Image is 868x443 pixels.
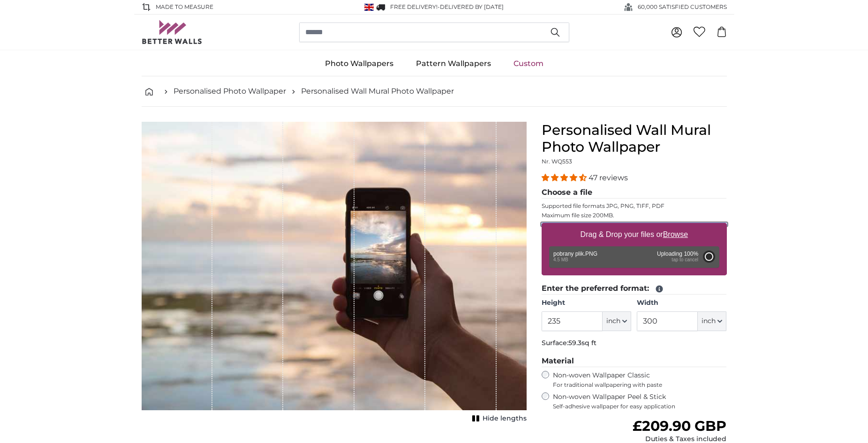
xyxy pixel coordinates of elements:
label: Drag & Drop your files or [576,225,691,244]
h1: Personalised Wall Mural Photo Wallpaper [542,122,727,155]
span: Self-adhesive wallpaper for easy application [553,403,727,410]
button: inch [603,311,631,331]
a: Custom [502,52,555,76]
span: Made to Measure [156,3,213,11]
legend: Enter the preferred format: [542,283,727,295]
label: Height [542,298,631,308]
p: Surface: [542,339,727,348]
span: 59.3sq ft [568,339,596,347]
span: £209.90 GBP [633,417,726,435]
a: Photo Wallpapers [314,52,405,76]
span: For traditional wallpapering with paste [553,381,727,389]
span: 60,000 SATISFIED CUSTOMERS [638,3,727,11]
nav: breadcrumbs [142,76,727,107]
span: inch [606,317,620,326]
span: Hide lengths [483,414,527,423]
a: Pattern Wallpapers [405,52,502,76]
label: Non-woven Wallpaper Peel & Stick [553,392,727,410]
label: Width [637,298,726,308]
a: Personalised Wall Mural Photo Wallpaper [301,86,454,97]
legend: Choose a file [542,187,727,199]
span: Delivered by [DATE] [440,3,504,10]
p: Supported file formats JPG, PNG, TIFF, PDF [542,202,727,210]
label: Non-woven Wallpaper Classic [553,371,727,389]
u: Browse [663,230,688,238]
span: inch [702,317,716,326]
button: inch [698,311,726,331]
a: Personalised Photo Wallpaper [174,86,286,97]
span: Nr. WQ553 [542,158,572,165]
p: Maximum file size 200MB. [542,212,727,219]
span: FREE delivery! [390,3,438,10]
span: 4.38 stars [542,173,589,182]
img: United Kingdom [364,4,374,11]
legend: Material [542,355,727,367]
div: 1 of 1 [142,122,527,425]
img: Betterwalls [142,20,203,44]
button: Hide lengths [469,412,527,425]
span: 47 reviews [589,173,628,182]
span: - [438,3,504,10]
